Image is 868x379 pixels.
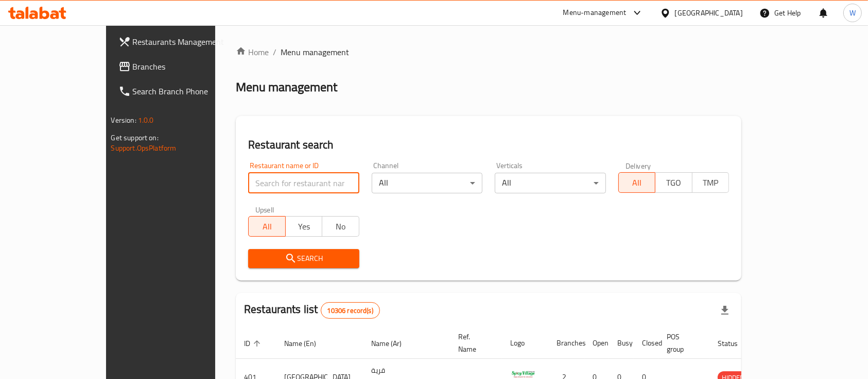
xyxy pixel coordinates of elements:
span: Search Branch Phone [133,85,243,97]
label: Delivery [626,162,651,169]
div: [GEOGRAPHIC_DATA] [675,7,743,19]
input: Search for restaurant name or ID.. [248,173,359,193]
button: TMP [692,172,730,193]
button: All [618,172,656,193]
button: No [322,216,359,237]
h2: Restaurants list [244,302,380,319]
span: Name (Ar) [371,337,415,350]
span: Search [256,252,351,265]
th: Logo [502,327,548,359]
a: Support.OpsPlatform [111,141,177,155]
nav: breadcrumb [236,46,741,58]
span: Restaurants Management [133,36,243,48]
span: Ref. Name [458,331,490,355]
span: Yes [290,219,319,234]
span: No [326,219,355,234]
th: Closed [634,327,658,359]
div: Menu-management [563,7,627,19]
button: All [248,216,286,237]
label: Upsell [255,206,274,213]
div: All [495,173,606,193]
button: TGO [655,172,692,193]
span: All [623,175,652,190]
th: Branches [548,327,584,359]
span: W [849,7,856,19]
span: Version: [111,113,136,127]
a: Search Branch Phone [110,79,251,104]
div: Export file [713,298,737,323]
span: Menu management [281,46,349,58]
span: ID [244,337,264,350]
button: Search [248,249,359,268]
span: 10306 record(s) [321,306,379,316]
button: Yes [285,216,323,237]
span: Branches [133,60,243,73]
th: Busy [609,327,634,359]
h2: Restaurant search [248,137,729,153]
div: All [372,173,483,193]
span: Get support on: [111,131,159,144]
span: 1.0.0 [138,113,154,127]
div: Total records count [321,302,380,319]
h2: Menu management [236,79,337,95]
span: TMP [697,175,725,190]
th: Open [584,327,609,359]
span: Name (En) [284,337,329,350]
a: Branches [110,54,251,79]
span: POS group [667,331,697,355]
li: / [273,46,276,58]
span: Status [718,337,751,350]
span: All [253,219,282,234]
span: TGO [659,175,688,190]
a: Restaurants Management [110,29,251,54]
a: Home [236,46,269,58]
